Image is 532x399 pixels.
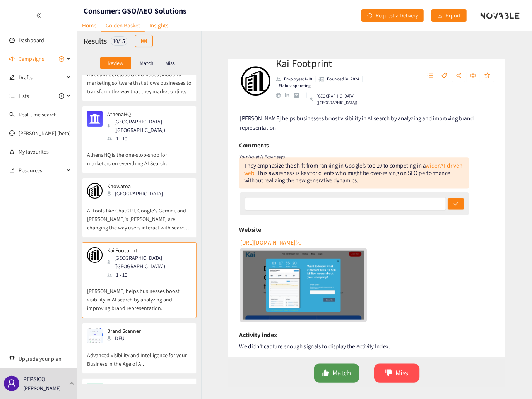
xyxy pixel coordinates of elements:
[7,379,16,388] span: user
[232,135,263,147] h6: Comments
[431,9,467,22] button: downloadExport
[325,68,359,75] p: Founded in: 2024
[446,65,452,72] span: tag
[233,109,480,127] span: [PERSON_NAME] helps businesses boost visibility in AI search by analyzing and improving brand rep...
[452,197,469,209] button: check
[87,279,192,312] p: [PERSON_NAME] helps businesses boost visibility in AI search by analyzing and improving brand rep...
[87,183,103,199] img: Snapshot of the company's website
[9,75,15,80] span: edit
[9,168,15,173] span: book
[107,384,186,390] p: Brand24
[306,86,392,100] div: [GEOGRAPHIC_DATA] ([GEOGRAPHIC_DATA])
[87,328,103,343] img: Snapshot of the company's website
[311,372,359,392] button: likeMatch
[87,111,103,127] img: Snapshot of the company's website
[236,253,364,325] img: Snapshot of the Company's website
[84,36,107,46] h2: Results
[446,11,461,20] span: Export
[271,68,313,75] li: Employees
[23,384,61,392] p: [PERSON_NAME]
[442,62,456,74] button: tag
[87,199,192,232] p: AI tools like ChatGPT, Google's Gemini, and [PERSON_NAME]'s [PERSON_NAME] are changing the way us...
[361,9,424,22] button: redoRequest a Delivery
[493,362,532,399] iframe: Chat Widget
[107,334,145,342] div: DEU
[19,88,29,104] span: Lists
[476,65,482,72] span: eye
[101,19,145,32] a: Golden Basket
[87,62,192,96] p: HubSpot develops cloud-based, inbound marketing software that allows businesses to transform the ...
[36,13,41,18] span: double-left
[232,154,474,187] div: They emphasize the shift from ranking in Google’s top 10 to competing in a . This awareness is ke...
[487,62,501,74] button: star
[233,239,291,249] span: [URL][DOMAIN_NAME]
[9,56,15,62] span: sound
[472,62,486,74] button: eye
[107,134,191,143] div: 1 - 10
[375,372,423,392] button: dislikeMiss
[236,253,364,325] a: website
[491,65,497,72] span: star
[457,62,471,74] button: share-alt
[320,378,327,387] span: like
[271,75,308,82] li: Status
[19,144,71,159] a: My favourites
[59,93,64,99] span: plus-circle
[274,75,308,82] p: Status: operating
[9,93,15,99] span: unordered-list
[232,151,280,156] i: Your Novable Expert says
[135,35,153,47] button: table
[165,60,175,66] p: Miss
[59,56,64,62] span: plus-circle
[386,378,394,387] span: dislike
[19,163,64,178] span: Resources
[427,62,441,74] button: unordered-list
[232,336,272,348] h6: Activity index
[376,11,418,20] span: Request a Delivery
[437,13,443,19] span: download
[234,58,265,89] img: Company Logo
[107,111,186,117] p: AthenaHQ
[19,111,57,118] a: Real-time search
[19,70,64,85] span: Drafts
[367,13,373,19] span: redo
[280,68,309,75] p: Employee: 1-10
[77,19,101,31] a: Home
[330,376,350,388] span: Match
[233,238,299,250] button: [URL][DOMAIN_NAME]
[84,5,186,16] h1: Consumer: GSO/AEO Solutions
[107,271,191,279] div: 1 - 10
[232,225,255,236] h6: Website
[271,47,392,63] h2: Kai Footprint
[281,86,290,91] a: linkedin
[87,143,192,168] p: AthenaHQ is the one-stop-shop for marketers on everything AI Search.
[107,328,141,334] p: Brand Scanner
[458,200,464,207] span: check
[232,349,501,358] div: We didn't capture enough signals to display the Activity Index.
[145,19,173,31] a: Insights
[108,60,123,66] p: Review
[87,384,103,399] img: Snapshot of the company's website
[87,343,192,368] p: Advanced Visibility and Intelligence for your Business in the Age of AI.
[271,86,281,91] a: website
[107,253,191,271] div: [GEOGRAPHIC_DATA] ([GEOGRAPHIC_DATA])
[111,36,127,46] div: 10 / 15
[397,376,411,388] span: Miss
[9,356,15,361] span: trophy
[19,51,44,67] span: Campaigns
[140,60,154,66] p: Match
[19,130,71,137] a: [PERSON_NAME] (beta)
[141,38,147,45] span: table
[19,351,71,366] span: Upgrade your plan
[107,247,186,253] p: Kai Footprint
[107,183,163,189] p: Knowatoa
[23,374,46,384] p: PEPSICO
[87,247,103,263] img: Snapshot of the company's website
[290,86,299,91] a: crunchbase
[107,117,191,134] div: [GEOGRAPHIC_DATA] ([GEOGRAPHIC_DATA])
[19,37,44,44] a: Dashboard
[431,65,437,72] span: unordered-list
[107,189,168,198] div: [GEOGRAPHIC_DATA]
[237,159,468,175] a: wider AI-driven web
